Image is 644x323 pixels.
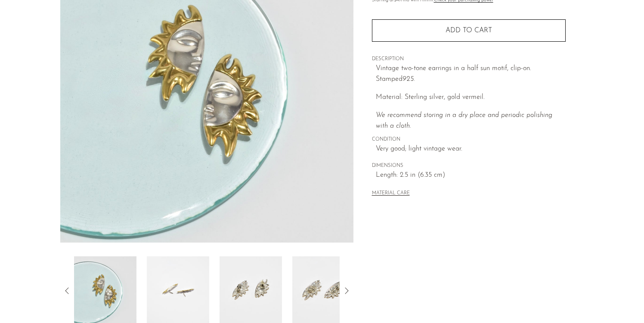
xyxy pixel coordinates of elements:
[372,162,566,170] span: DIMENSIONS
[446,27,492,35] span: Add to cart
[402,76,415,83] em: 925.
[376,170,566,181] span: Length: 2.5 in (6.35 cm)
[372,191,410,197] button: MATERIAL CARE
[376,92,566,103] p: Material: Sterling silver, gold vermeil.
[376,112,552,130] i: We recommend storing in a dry place and periodic polishing with a cloth.
[372,136,566,144] span: CONDITION
[376,144,566,155] span: Very good; light vintage wear.
[372,55,566,63] span: DESCRIPTION
[376,63,566,85] p: Vintage two-tone earrings in a half sun motif, clip-on. Stamped
[372,19,566,42] button: Add to cart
